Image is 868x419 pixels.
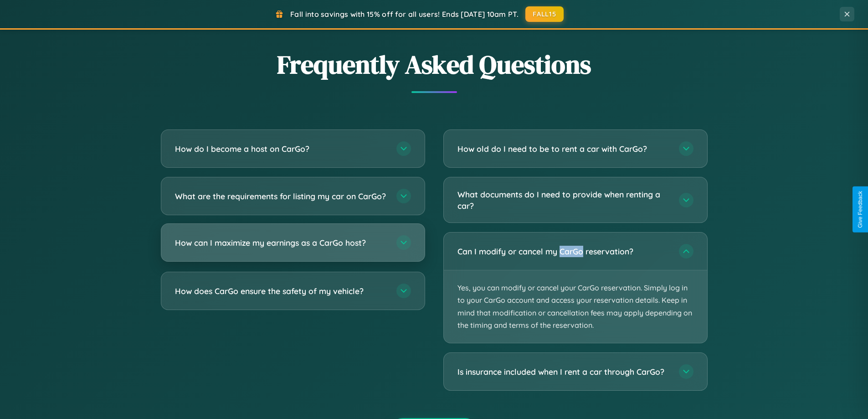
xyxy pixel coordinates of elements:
[457,189,670,211] h3: What documents do I need to provide when renting a car?
[161,47,708,82] h2: Frequently Asked Questions
[457,246,670,257] h3: Can I modify or cancel my CarGo reservation?
[457,366,670,378] h3: Is insurance included when I rent a car through CarGo?
[175,143,387,155] h3: How do I become a host on CarGo?
[444,270,707,343] p: Yes, you can modify or cancel your CarGo reservation. Simply log in to your CarGo account and acc...
[175,237,387,248] h3: How can I maximize my earnings as a CarGo host?
[175,191,387,202] h3: What are the requirements for listing my car on CarGo?
[857,191,863,228] div: Give Feedback
[175,285,387,297] h3: How does CarGo ensure the safety of my vehicle?
[457,143,670,155] h3: How old do I need to be to rent a car with CarGo?
[290,10,519,19] span: Fall into savings with 15% off for all users! Ends [DATE] 10am PT.
[525,6,564,22] button: FALL15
